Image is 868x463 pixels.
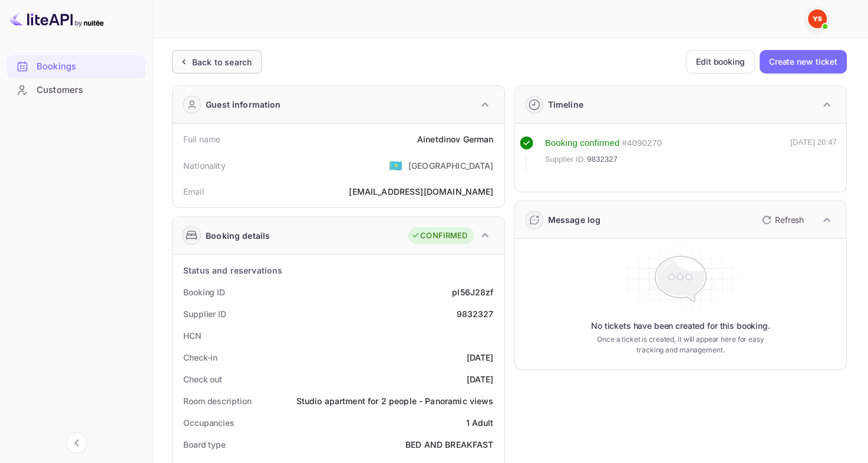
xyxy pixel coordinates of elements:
[183,133,220,145] div: Full name
[548,98,583,111] div: Timeline
[405,438,494,451] div: BED AND BREAKFAST
[411,230,467,242] div: CONFIRMED
[587,154,618,165] span: 9832327
[7,79,146,102] div: Customers
[591,320,770,332] p: No tickets have been created for this booking.
[183,373,222,385] div: Check out
[296,395,493,407] div: Studio apartment for 2 people - Panoramic views
[183,395,251,407] div: Room description
[467,351,494,364] div: [DATE]
[408,159,494,172] div: [GEOGRAPHIC_DATA]
[592,334,769,355] p: Once a ticket is created, it will appear here for easy tracking and management.
[183,286,225,298] div: Booking ID
[389,155,402,176] span: United States
[9,9,104,28] img: LiteAPI logo
[755,211,808,229] button: Refresh
[183,438,226,451] div: Board type
[192,56,252,68] div: Back to search
[206,98,281,111] div: Guest information
[183,264,282,277] div: Status and reservations
[545,154,586,165] span: Supplier ID:
[456,308,493,320] div: 9832327
[183,159,226,172] div: Nationality
[467,373,494,385] div: [DATE]
[7,79,146,101] a: Customers
[183,351,217,364] div: Check-in
[183,308,226,320] div: Supplier ID
[183,417,235,429] div: Occupancies
[466,417,493,429] div: 1 Adult
[349,185,493,198] div: [EMAIL_ADDRESS][DOMAIN_NAME]
[760,50,847,74] button: Create new ticket
[808,9,827,28] img: Yandex Support
[417,133,494,145] div: Ainetdinov German
[545,136,620,150] div: Booking confirmed
[686,50,755,74] button: Edit booking
[7,55,146,77] a: Bookings
[7,55,146,78] div: Bookings
[790,136,837,171] div: [DATE] 20:47
[183,185,204,198] div: Email
[452,286,493,298] div: pl56J28zf
[37,60,140,74] div: Bookings
[66,432,87,454] button: Collapse navigation
[37,84,140,97] div: Customers
[548,214,601,226] div: Message log
[183,329,202,342] div: HCN
[775,214,804,226] p: Refresh
[622,136,662,150] div: # 4090270
[206,229,270,242] div: Booking details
